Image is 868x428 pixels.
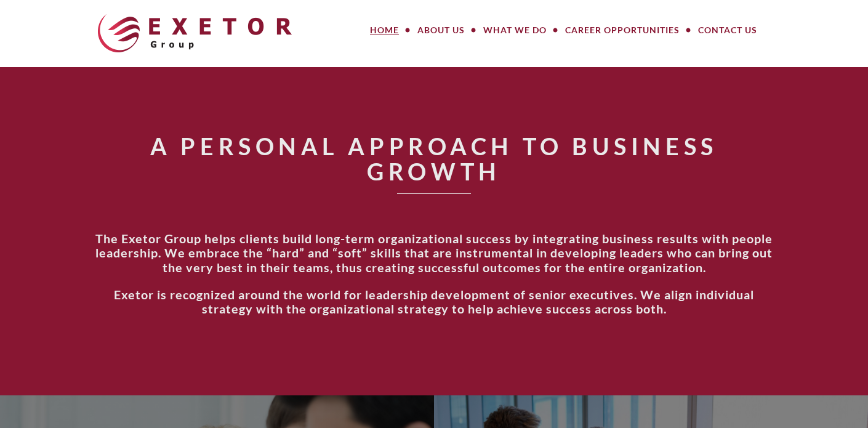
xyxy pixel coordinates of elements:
[98,14,292,52] img: The Exetor Group
[92,134,776,185] h1: A Personal Approach to Business Growth
[361,18,408,42] a: Home
[689,18,766,42] a: Contact Us
[95,231,773,275] strong: The Exetor Group helps clients build long-term organizational success by integrating business res...
[114,287,754,317] strong: Exetor is recognized around the world for leadership development of senior executives. We align i...
[556,18,689,42] a: Career Opportunities
[408,18,474,42] a: About Us
[474,18,556,42] a: What We Do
